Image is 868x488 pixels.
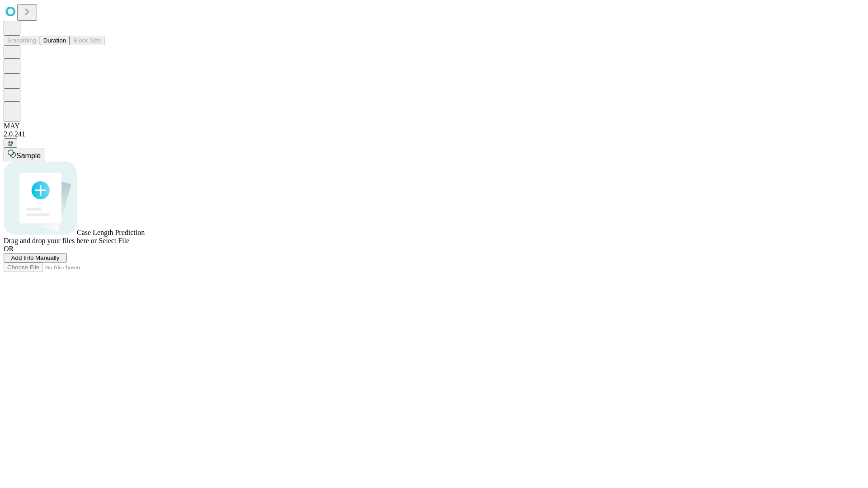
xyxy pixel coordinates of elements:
[4,148,44,161] button: Sample
[4,253,67,263] button: Add Info Manually
[77,229,145,236] span: Case Length Prediction
[4,245,14,253] span: OR
[16,152,41,160] span: Sample
[11,254,60,261] span: Add Info Manually
[40,36,70,45] button: Duration
[4,130,864,138] div: 2.0.241
[4,36,40,45] button: Smoothing
[4,122,864,130] div: MAY
[70,36,105,45] button: Block Size
[99,237,129,244] span: Select File
[4,237,97,244] span: Drag and drop your files here or
[4,138,17,148] button: @
[7,140,14,146] span: @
